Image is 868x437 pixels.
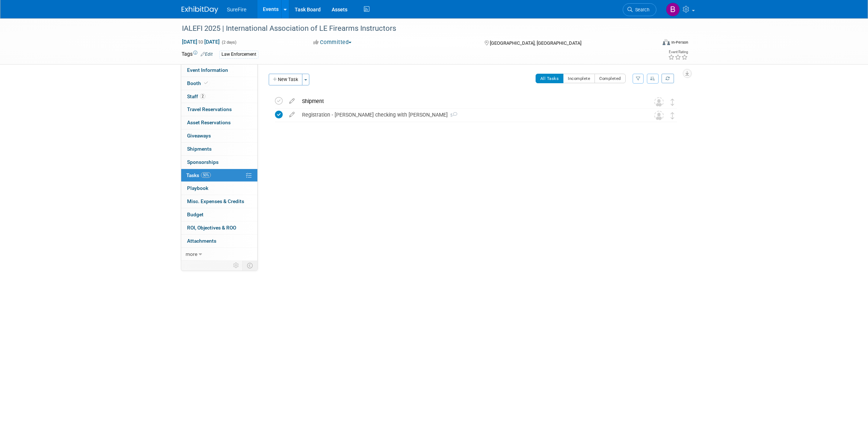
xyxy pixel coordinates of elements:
[227,7,247,12] span: SureFire
[187,238,216,244] span: Attachments
[187,146,212,152] span: Shipments
[187,185,208,191] span: Playbook
[671,99,674,106] i: Move task
[182,6,218,14] img: ExhibitDay
[181,208,257,221] a: Budget
[197,39,204,45] span: to
[671,40,688,45] div: In-Person
[595,74,626,83] button: Completed
[221,40,236,45] span: (2 days)
[181,221,257,234] a: ROI, Objectives & ROO
[181,77,257,90] a: Booth
[269,74,302,85] button: New Task
[563,74,595,83] button: Incomplete
[181,64,257,77] a: Event Information
[181,103,257,116] a: Travel Reservations
[186,251,197,257] span: more
[181,156,257,169] a: Sponsorships
[286,98,298,104] a: edit
[187,159,219,165] span: Sponsorships
[182,38,220,45] span: [DATE] [DATE]
[654,111,664,120] img: Unassigned
[181,90,257,103] a: Staff2
[219,51,258,58] div: Law Enforcement
[671,112,674,119] i: Move task
[200,93,205,99] span: 2
[187,67,228,73] span: Event Information
[187,80,209,86] span: Booth
[201,172,211,178] span: 50%
[181,143,257,155] a: Shipments
[536,74,564,83] button: All Tasks
[662,74,674,83] a: Refresh
[613,38,689,49] div: Event Format
[663,39,670,45] img: Format-Inperson.png
[187,120,231,125] span: Asset Reservations
[181,129,257,142] a: Giveaways
[666,3,680,16] img: Bree Yoshikawa
[182,50,213,59] td: Tags
[181,169,257,182] a: Tasks50%
[633,7,649,12] span: Search
[623,3,656,16] a: Search
[668,50,688,54] div: Event Rating
[187,225,236,231] span: ROI, Objectives & ROO
[187,212,204,217] span: Budget
[179,22,645,35] div: IALEFI 2025 | International Association of LE Firearms Instructors
[230,261,243,270] td: Personalize Event Tab Strip
[187,106,232,112] span: Travel Reservations
[204,81,208,85] i: Booth reservation complete
[181,248,257,261] a: more
[298,109,640,121] div: Registration - [PERSON_NAME] checking with [PERSON_NAME]
[311,38,354,46] button: Committed
[242,261,257,270] td: Toggle Event Tabs
[187,133,211,139] span: Giveaways
[286,111,298,118] a: edit
[201,52,213,57] a: Edit
[181,195,257,208] a: Misc. Expenses & Credits
[181,182,257,195] a: Playbook
[181,116,257,129] a: Asset Reservations
[654,97,664,107] img: Unassigned
[448,113,457,118] span: 5
[187,93,205,99] span: Staff
[186,172,211,178] span: Tasks
[181,235,257,247] a: Attachments
[187,198,244,204] span: Misc. Expenses & Credits
[298,95,640,107] div: Shipment
[490,40,581,46] span: [GEOGRAPHIC_DATA], [GEOGRAPHIC_DATA]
